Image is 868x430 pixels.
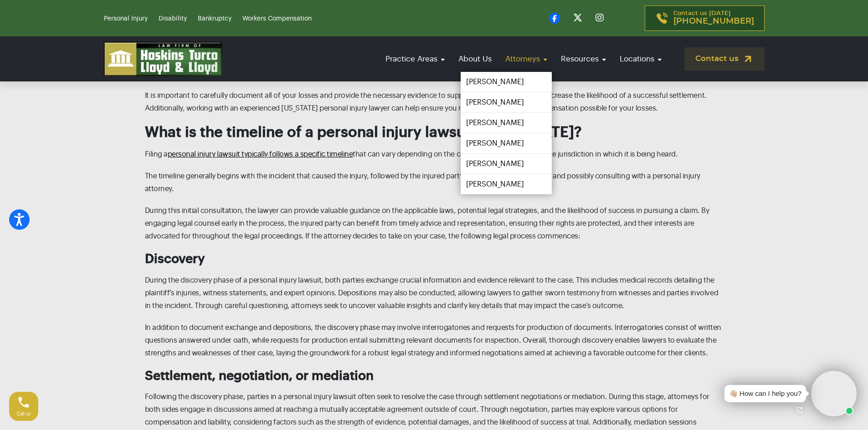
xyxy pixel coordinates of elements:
a: Personal Injury [104,15,148,22]
a: [PERSON_NAME] [461,92,552,112]
a: Bankruptcy [198,15,231,22]
img: logo [104,42,222,76]
a: [PERSON_NAME] [461,154,552,174]
a: [PERSON_NAME] [461,174,552,194]
a: [PERSON_NAME] [461,113,552,133]
div: 👋🏼 How can I help you? [729,389,801,399]
a: Practice Areas [381,46,449,72]
a: [PERSON_NAME] [461,72,552,92]
p: The timeline generally begins with the incident that caused the injury, followed by the injured p... [145,170,724,195]
a: Locations [615,46,666,72]
h3: Discovery [145,252,724,267]
span: [PHONE_NUMBER] [673,17,754,26]
a: Contact us [DATE][PHONE_NUMBER] [645,5,765,31]
p: In addition to document exchange and depositions, the discovery phase may involve interrogatories... [145,321,724,359]
a: Workers Compensation [242,15,312,22]
p: During this initial consultation, the lawyer can provide valuable guidance on the applicable laws... [145,204,724,243]
a: About Us [454,46,496,72]
p: Filing a that can vary depending on the complexity of the case and the jurisdiction in which it i... [145,148,724,161]
h3: Settlement, negotiation, or mediation [145,369,724,384]
a: personal injury lawsuit typically follows a specific timeline [168,151,353,158]
a: Attorneys [501,46,552,72]
a: Open chat [790,400,809,420]
p: During the discovery phase of a personal injury lawsuit, both parties exchange crucial informatio... [145,274,724,312]
a: Contact us [684,47,765,71]
a: Disability [159,15,187,22]
p: It is important to carefully document all of your losses and provide the necessary evidence to su... [145,89,724,115]
span: Call us [17,411,31,416]
a: Resources [556,46,611,72]
a: [PERSON_NAME] [461,133,552,153]
p: Contact us [DATE] [673,10,754,26]
h2: What is the timeline of a personal injury lawsuit in [US_STATE]? [145,124,724,141]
